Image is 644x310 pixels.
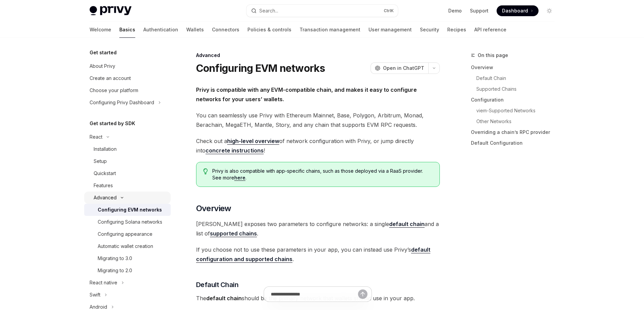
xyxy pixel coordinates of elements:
button: Toggle Configuring Privy Dashboard section [84,96,171,109]
a: supported chains [210,230,257,237]
span: Open in ChatGPT [383,65,424,72]
a: Create an account [84,72,171,84]
a: Configuring Solana networks [84,216,171,228]
a: Other Networks [471,116,560,127]
a: Transaction management [300,22,360,38]
a: Automatic wallet creation [84,240,171,252]
div: Swift [90,291,100,299]
a: Default Configuration [471,138,560,148]
a: high-level overview [227,138,279,145]
button: Toggle React section [84,131,171,143]
svg: Tip [203,168,208,174]
div: Automatic wallet creation [98,242,153,250]
a: Welcome [90,22,111,38]
h5: Get started by SDK [90,119,135,128]
div: Create an account [90,74,131,82]
a: Features [84,179,171,192]
button: Toggle React native section [84,277,171,289]
a: Configuring EVM networks [84,204,171,216]
div: Configuring EVM networks [98,206,162,214]
a: Choose your platform [84,84,171,96]
a: Migrating to 3.0 [84,252,171,264]
a: User management [368,22,412,38]
div: Search... [259,7,278,15]
a: Policies & controls [247,22,291,38]
a: Overview [471,62,560,73]
div: Choose your platform [90,86,138,94]
div: Configuring appearance [98,230,152,238]
a: Setup [84,155,171,167]
span: [PERSON_NAME] exposes two parameters to configure networks: a single and a list of . [196,219,440,238]
a: API reference [474,22,506,38]
a: default chain [389,221,425,228]
a: Demo [448,7,462,14]
div: Advanced [196,52,440,59]
div: Configuring Privy Dashboard [90,98,154,107]
a: here [234,175,245,181]
a: Security [420,22,439,38]
span: Overview [196,203,231,214]
a: Authentication [143,22,178,38]
span: Privy is also compatible with app-specific chains, such as those deployed via a RaaS provider. Se... [212,168,432,181]
button: Toggle Advanced section [84,192,171,204]
div: Migrating to 3.0 [98,254,132,262]
div: Advanced [94,194,117,202]
h5: Get started [90,49,117,57]
button: Send message [358,289,367,299]
div: React native [90,279,117,287]
strong: Privy is compatible with any EVM-compatible chain, and makes it easy to configure networks for yo... [196,86,417,103]
a: Default Chain [471,73,560,84]
div: Features [94,181,113,190]
button: Toggle Swift section [84,289,171,301]
a: Supported Chains [471,84,560,94]
input: Ask a question... [271,287,358,302]
a: Support [470,7,488,14]
h1: Configuring EVM networks [196,62,325,74]
div: Migrating to 2.0 [98,266,132,275]
span: Default Chain [196,280,239,289]
span: If you choose not to use these parameters in your app, you can instead use Privy’s . [196,245,440,264]
div: Installation [94,145,117,153]
a: Connectors [212,22,239,38]
a: concrete instructions [206,147,264,154]
span: On this page [478,51,508,59]
a: Migrating to 2.0 [84,264,171,277]
span: Dashboard [502,7,528,14]
a: Basics [119,22,135,38]
button: Open search [246,5,398,17]
div: About Privy [90,62,115,70]
a: Quickstart [84,167,171,179]
div: Quickstart [94,169,116,177]
div: Configuring Solana networks [98,218,162,226]
a: Dashboard [497,5,539,16]
a: Installation [84,143,171,155]
span: You can seamlessly use Privy with Ethereum Mainnet, Base, Polygon, Arbitrum, Monad, Berachain, Me... [196,111,440,130]
a: viem-Supported Networks [471,105,560,116]
a: Overriding a chain’s RPC provider [471,127,560,138]
div: Setup [94,157,107,165]
span: Check out a of network configuration with Privy, or jump directly into ! [196,136,440,155]
a: Recipes [447,22,466,38]
button: Toggle dark mode [544,5,555,16]
a: Wallets [186,22,204,38]
div: React [90,133,102,141]
button: Open in ChatGPT [371,62,428,74]
a: About Privy [84,60,171,72]
a: Configuring appearance [84,228,171,240]
span: Ctrl K [384,8,394,13]
a: Configuration [471,94,560,105]
img: light logo [90,6,132,16]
